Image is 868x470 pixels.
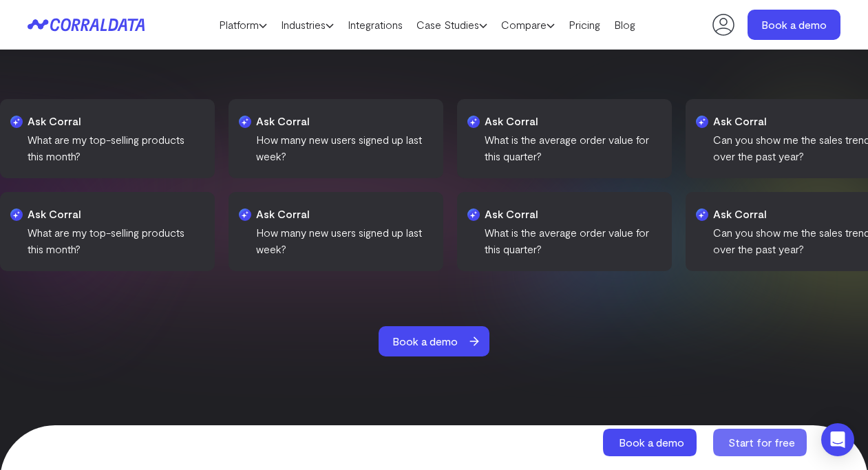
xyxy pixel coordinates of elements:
[274,14,341,35] a: Industries
[256,131,430,164] p: How many new users signed up last week?
[498,206,672,222] h4: Ask Corral
[379,326,502,356] a: Book a demo
[713,429,809,456] a: Start for free
[821,423,854,456] div: Open Intercom Messenger
[270,224,443,257] p: How many new users signed up last week?
[485,113,658,129] h4: Ask Corral
[41,206,215,222] h4: Ask Corral
[562,14,607,35] a: Pricing
[498,224,672,257] p: What is the average order value for this quarter?
[748,10,840,40] a: Book a demo
[607,14,642,35] a: Blog
[603,429,699,456] a: Book a demo
[341,14,410,35] a: Integrations
[28,131,201,164] p: What are my top-selling products this month?
[728,436,795,449] span: Start for free
[494,14,562,35] a: Compare
[619,436,684,449] span: Book a demo
[41,224,215,257] p: What are my top-selling products this month?
[410,14,494,35] a: Case Studies
[212,14,274,35] a: Platform
[379,326,472,356] span: Book a demo
[256,113,430,129] h4: Ask Corral
[270,206,443,222] h4: Ask Corral
[28,113,201,129] h4: Ask Corral
[485,131,658,164] p: What is the average order value for this quarter?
